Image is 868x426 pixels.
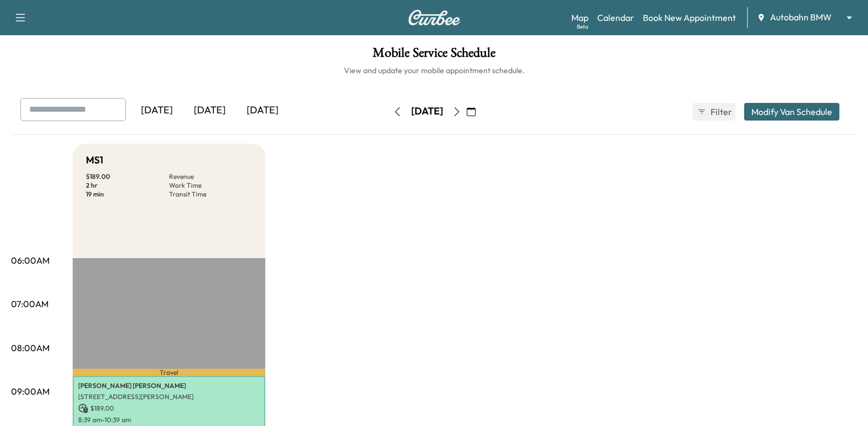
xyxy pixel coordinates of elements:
h5: MS1 [86,152,103,168]
h6: View and update your mobile appointment schedule. [11,65,857,76]
img: Curbee Logo [408,10,461,25]
div: [DATE] [411,105,443,118]
p: Transit Time [169,190,252,199]
p: Work Time [169,181,252,190]
span: Filter [711,105,730,118]
p: $ 189.00 [86,172,169,181]
p: $ 189.00 [78,403,260,413]
p: 07:00AM [11,297,48,310]
p: 08:00AM [11,341,50,354]
h1: Mobile Service Schedule [11,46,857,65]
a: Book New Appointment [643,11,736,24]
p: 19 min [86,190,169,199]
span: Autobahn BMW [770,11,832,24]
div: [DATE] [183,98,236,123]
p: Travel [73,369,265,375]
button: Filter [692,103,735,121]
p: 09:00AM [11,385,50,398]
p: [STREET_ADDRESS][PERSON_NAME] [78,392,260,401]
div: [DATE] [236,98,289,123]
div: Beta [577,23,588,31]
p: Revenue [169,172,252,181]
p: [PERSON_NAME] [PERSON_NAME] [78,381,260,390]
a: MapBeta [571,11,588,24]
p: 8:39 am - 10:39 am [78,416,260,424]
p: 2 hr [86,181,169,190]
p: 06:00AM [11,254,50,267]
div: [DATE] [130,98,183,123]
a: Calendar [597,11,634,24]
button: Modify Van Schedule [744,103,839,121]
